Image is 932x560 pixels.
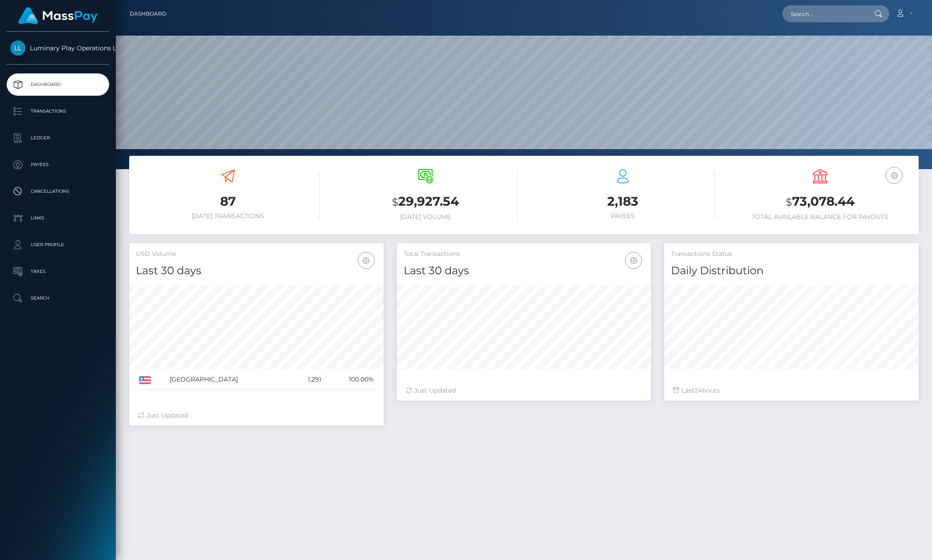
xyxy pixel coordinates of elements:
[10,105,106,118] p: Transactions
[136,212,320,220] h6: [DATE] Transactions
[167,369,291,390] td: [GEOGRAPHIC_DATA]
[138,411,375,420] div: Just Updated
[10,238,106,252] p: User Profile
[392,196,398,208] small: $
[404,263,645,279] h4: Last 30 days
[673,386,910,395] div: Last hours
[136,193,320,210] h3: 87
[786,196,792,208] small: $
[18,7,98,24] img: MassPay Logo
[671,250,912,259] h5: Transactions Status
[7,260,109,283] a: Taxes
[10,158,106,171] p: Payees
[782,5,866,22] input: Search...
[324,369,377,390] td: 100.00%
[10,131,106,145] p: Ledger
[10,185,106,198] p: Cancellations
[7,154,109,176] a: Payees
[7,180,109,203] a: Cancellations
[531,193,715,210] h3: 2,183
[136,250,377,259] h5: USD Volume
[671,263,912,279] h4: Daily Distribution
[531,212,715,220] h6: Payees
[7,234,109,256] a: User Profile
[7,287,109,309] a: Search
[139,376,151,384] img: US.png
[728,213,912,221] h6: Total Available Balance for Payouts
[7,44,109,52] span: Luminary Play Operations Limited
[406,386,642,395] div: Just Updated
[7,73,109,96] a: Dashboard
[728,193,912,211] h3: 73,078.44
[10,292,106,305] p: Search
[7,127,109,149] a: Ledger
[333,193,517,211] h3: 29,927.54
[7,100,109,122] a: Transactions
[291,369,324,390] td: 1,291
[7,207,109,229] a: Links
[10,41,25,56] img: Luminary Play Operations Limited
[695,386,702,394] span: 24
[10,211,106,225] p: Links
[404,250,645,259] h5: Total Transactions
[130,4,167,23] a: Dashboard
[10,78,106,91] p: Dashboard
[136,263,377,279] h4: Last 30 days
[10,265,106,278] p: Taxes
[333,213,517,221] h6: [DATE] Volume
